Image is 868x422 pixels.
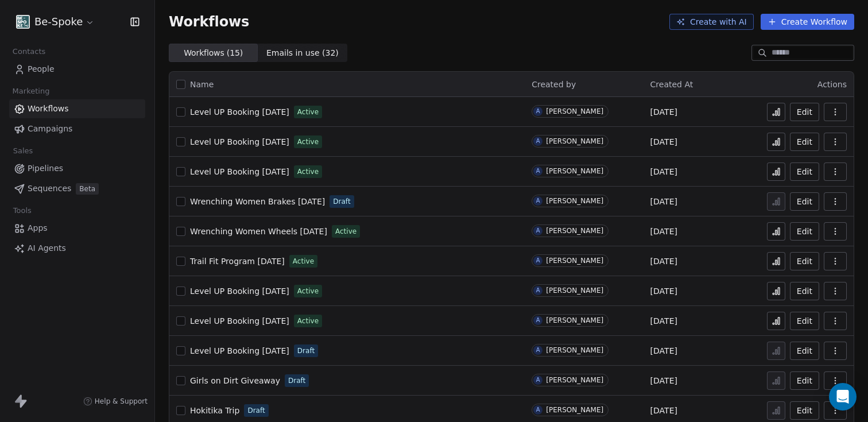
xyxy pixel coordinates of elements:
span: [DATE] [650,315,677,327]
span: [DATE] [650,285,677,297]
span: [DATE] [650,106,677,118]
div: A [536,137,540,146]
a: Wrenching Women Wheels [DATE] [190,226,327,237]
span: Created by [532,80,576,89]
span: Draft [288,375,305,386]
span: Draft [333,196,350,207]
div: A [536,405,540,415]
a: Level UP Booking [DATE] [190,315,289,327]
a: Level UP Booking [DATE] [190,166,289,177]
button: Edit [790,192,819,211]
button: Create with AI [669,14,754,30]
a: Help & Support [83,397,148,406]
button: Be-Spoke [14,12,97,32]
button: Edit [790,103,819,121]
span: Tools [8,202,36,219]
span: Draft [247,405,265,416]
span: Active [335,226,356,237]
button: Edit [790,282,819,300]
span: Hokitika Trip [190,406,239,415]
span: Sales [8,142,38,160]
button: Edit [790,342,819,360]
a: Apps [9,219,145,238]
div: [PERSON_NAME] [546,137,603,145]
a: Wrenching Women Brakes [DATE] [190,196,325,207]
div: [PERSON_NAME] [546,227,603,235]
div: [PERSON_NAME] [546,257,603,265]
button: Edit [790,371,819,390]
button: Edit [790,252,819,270]
span: Active [297,316,319,326]
span: Level UP Booking [DATE] [190,316,289,326]
span: Level UP Booking [DATE] [190,287,289,296]
span: Wrenching Women Brakes [DATE] [190,197,325,206]
div: Open Intercom Messenger [829,383,857,411]
div: A [536,256,540,265]
a: Girls on Dirt Giveaway [190,375,280,386]
a: AI Agents [9,239,145,258]
span: Beta [76,183,99,195]
a: Hokitika Trip [190,405,239,416]
span: Active [297,286,319,296]
span: Level UP Booking [DATE] [190,137,289,146]
div: [PERSON_NAME] [546,167,603,175]
span: Marketing [7,83,55,100]
div: A [536,196,540,206]
div: A [536,375,540,385]
span: [DATE] [650,166,677,177]
span: Workflows [28,103,69,115]
span: Apps [28,222,48,234]
button: Edit [790,312,819,330]
a: Workflows [9,99,145,118]
div: A [536,316,540,325]
a: Level UP Booking [DATE] [190,345,289,357]
button: Edit [790,222,819,241]
button: Create Workflow [761,14,854,30]
a: People [9,60,145,79]
button: Edit [790,133,819,151]
button: Edit [790,401,819,420]
div: A [536,167,540,176]
span: Wrenching Women Wheels [DATE] [190,227,327,236]
a: Level UP Booking [DATE] [190,106,289,118]
span: Campaigns [28,123,72,135]
div: [PERSON_NAME] [546,376,603,384]
span: Girls on Dirt Giveaway [190,376,280,385]
div: [PERSON_NAME] [546,346,603,354]
span: Active [297,167,319,177]
a: Trail Fit Program [DATE] [190,255,285,267]
span: Sequences [28,183,71,195]
span: People [28,63,55,75]
span: Active [297,137,319,147]
span: Contacts [7,43,51,60]
span: Level UP Booking [DATE] [190,107,289,117]
div: A [536,346,540,355]
div: A [536,107,540,116]
img: Facebook%20profile%20picture.png [16,15,30,29]
span: Help & Support [95,397,148,406]
span: [DATE] [650,196,677,207]
span: Active [297,107,319,117]
span: Trail Fit Program [DATE] [190,257,285,266]
div: [PERSON_NAME] [546,316,603,324]
a: Level UP Booking [DATE] [190,136,289,148]
div: [PERSON_NAME] [546,287,603,295]
span: Actions [817,80,847,89]
span: Name [190,79,214,91]
a: Pipelines [9,159,145,178]
span: [DATE] [650,226,677,237]
span: Workflows [169,14,249,30]
div: [PERSON_NAME] [546,197,603,205]
span: Created At [650,80,693,89]
div: A [536,286,540,295]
